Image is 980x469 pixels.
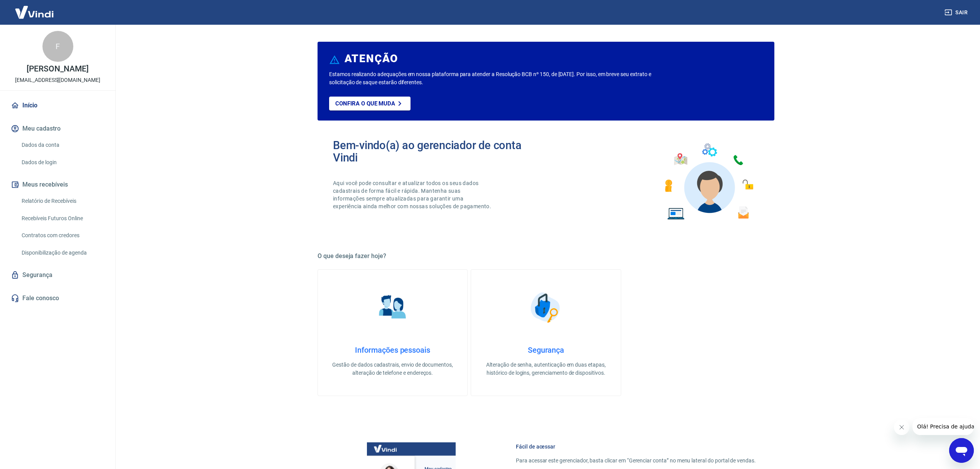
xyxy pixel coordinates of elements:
a: Disponibilização de agenda [19,245,106,261]
p: Alteração de senha, autenticação em duas etapas, histórico de logins, gerenciamento de dispositivos. [483,361,608,377]
h6: Fácil de acessar [516,443,756,450]
a: Fale conosco [9,290,106,307]
p: [PERSON_NAME] [27,65,88,73]
p: Gestão de dados cadastrais, envio de documentos, alteração de telefone e endereços. [330,361,455,377]
p: [EMAIL_ADDRESS][DOMAIN_NAME] [15,76,100,84]
button: Sair [943,5,971,20]
iframe: Fechar mensagem [894,420,909,435]
iframe: Botão para abrir a janela de mensagens [949,438,974,463]
p: Para acessar este gerenciador, basta clicar em “Gerenciar conta” no menu lateral do portal de ven... [516,457,756,465]
p: Estamos realizando adequações em nossa plataforma para atender a Resolução BCB nº 150, de [DATE].... [329,70,676,87]
img: Vindi [9,0,59,24]
h4: Segurança [483,345,608,355]
a: Segurança [9,267,106,284]
div: F [42,31,73,62]
a: Recebíveis Futuros Online [19,211,106,226]
a: SegurançaSegurançaAlteração de senha, autenticação em duas etapas, histórico de logins, gerenciam... [471,269,621,396]
iframe: Mensagem da empresa [912,418,974,435]
button: Meus recebíveis [9,176,106,193]
a: Início [9,97,106,114]
a: Confira o que muda [329,97,411,110]
p: Confira o que muda [335,100,395,107]
img: Informações pessoais [373,288,412,327]
button: Meu cadastro [9,120,106,137]
a: Dados da conta [19,137,106,153]
h6: ATENÇÃO [345,55,398,63]
h5: O que deseja fazer hoje? [318,252,774,260]
a: Relatório de Recebíveis [19,193,106,209]
a: Dados de login [19,155,106,170]
span: Olá! Precisa de ajuda? [5,5,65,12]
img: Segurança [527,288,565,327]
h2: Bem-vindo(a) ao gerenciador de conta Vindi [333,139,546,164]
h4: Informações pessoais [330,345,455,355]
p: Aqui você pode consultar e atualizar todos os seus dados cadastrais de forma fácil e rápida. Mant... [333,179,493,210]
a: Informações pessoaisInformações pessoaisGestão de dados cadastrais, envio de documentos, alteraçã... [318,269,468,396]
img: Imagem de um avatar masculino com diversos icones exemplificando as funcionalidades do gerenciado... [658,139,759,224]
a: Contratos com credores [19,228,106,243]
